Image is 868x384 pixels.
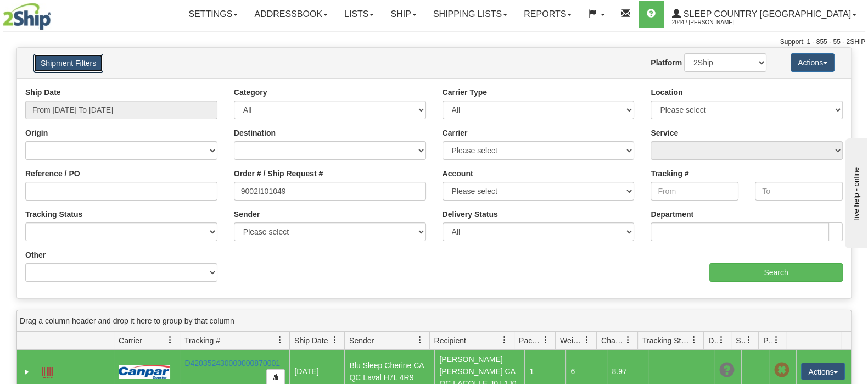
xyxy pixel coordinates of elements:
[736,335,745,346] span: Shipment Issues
[25,249,46,260] label: Other
[184,335,220,346] span: Tracking #
[3,3,51,30] img: logo2044.jpg
[642,335,690,346] span: Tracking Status
[326,331,344,349] a: Ship Date filter column settings
[443,168,473,179] label: Account
[411,331,429,349] a: Sender filter column settings
[519,335,542,346] span: Packages
[560,335,583,346] span: Weight
[681,9,851,19] span: Sleep Country [GEOGRAPHIC_DATA]
[349,335,374,346] span: Sender
[3,37,865,47] div: Support: 1 - 855 - 55 - 2SHIP
[234,87,267,98] label: Category
[161,331,180,349] a: Carrier filter column settings
[17,310,851,332] div: grid grouping header
[774,363,789,378] span: Pickup Not Assigned
[708,335,718,346] span: Delivery Status
[672,17,754,28] span: 2044 / [PERSON_NAME]
[33,54,103,73] button: Shipment Filters
[336,1,382,28] a: Lists
[801,363,845,380] button: Actions
[119,365,170,379] img: 14 - Canpar
[271,331,289,349] a: Tracking # filter column settings
[651,168,688,179] label: Tracking #
[740,331,758,349] a: Shipment Issues filter column settings
[651,182,738,201] input: From
[21,366,32,377] a: Expand
[791,53,835,72] button: Actions
[25,127,48,138] label: Origin
[767,331,786,349] a: Pickup Status filter column settings
[651,57,682,68] label: Platform
[651,127,678,138] label: Service
[601,335,624,346] span: Charge
[425,1,516,28] a: Shipping lists
[294,335,328,346] span: Ship Date
[184,359,280,368] a: D420352430000000870001
[382,1,424,28] a: Ship
[651,87,682,98] label: Location
[8,9,102,18] div: live help - online
[578,331,596,349] a: Weight filter column settings
[664,1,865,28] a: Sleep Country [GEOGRAPHIC_DATA] 2044 / [PERSON_NAME]
[495,331,514,349] a: Recipient filter column settings
[42,362,53,380] a: Label
[234,168,323,179] label: Order # / Ship Request #
[685,331,703,349] a: Tracking Status filter column settings
[25,168,80,179] label: Reference / PO
[234,127,276,138] label: Destination
[180,1,246,28] a: Settings
[709,263,843,282] input: Search
[246,1,336,28] a: Addressbook
[25,87,61,98] label: Ship Date
[619,331,637,349] a: Charge filter column settings
[443,127,468,138] label: Carrier
[843,136,867,248] iframe: chat widget
[443,209,498,220] label: Delivery Status
[712,331,731,349] a: Delivery Status filter column settings
[119,335,142,346] span: Carrier
[763,335,772,346] span: Pickup Status
[25,209,82,220] label: Tracking Status
[536,331,555,349] a: Packages filter column settings
[234,209,260,220] label: Sender
[443,87,487,98] label: Carrier Type
[434,335,466,346] span: Recipient
[719,363,734,378] span: Unknown
[755,182,843,201] input: To
[516,1,580,28] a: Reports
[651,209,693,220] label: Department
